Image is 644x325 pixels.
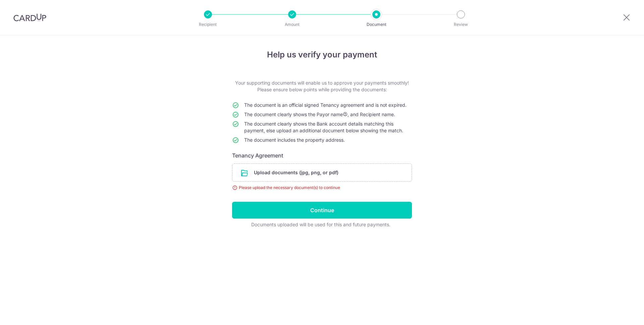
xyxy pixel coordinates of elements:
[183,21,233,28] p: Recipient
[232,184,412,191] div: Please upload the necessary document(s) to continue
[232,221,409,228] div: Documents uploaded will be used for this and future payments.
[244,121,403,133] span: The document clearly shows the Bank account details matching this payment, else upload an additio...
[601,305,637,322] iframe: Opens a widget where you can find more information
[244,102,407,108] span: The document is an official signed Tenancy agreement and is not expired.
[232,164,412,182] div: Upload documents (jpg, png, or pdf)
[244,137,345,143] span: The document includes the property address.
[232,151,412,159] h6: Tenancy Agreement
[244,111,395,117] span: The document clearly shows the Payor name , and Recipient name.
[352,21,401,28] p: Document
[267,21,317,28] p: Amount
[232,80,412,93] p: Your supporting documents will enable us to approve your payments smoothly! Please ensure below p...
[13,13,46,21] img: CardUp
[436,21,486,28] p: Review
[232,202,412,219] input: Continue
[232,49,412,61] h4: Help us verify your payment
